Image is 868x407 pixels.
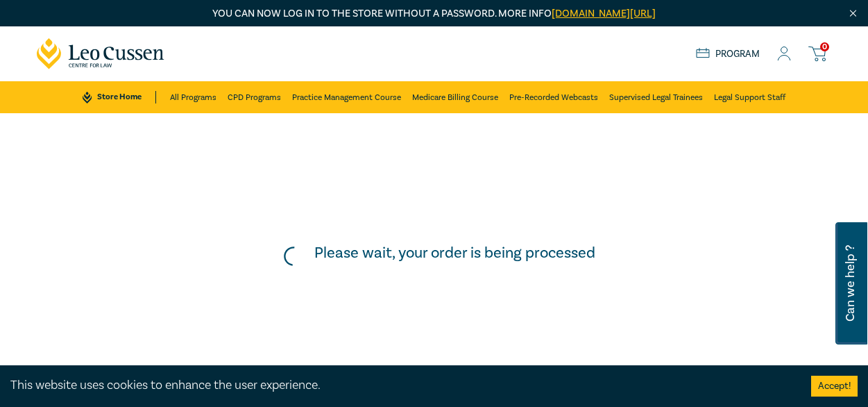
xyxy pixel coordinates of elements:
a: Medicare Billing Course [412,81,498,113]
span: Can we help ? [844,231,857,336]
a: Pre-Recorded Webcasts [509,81,598,113]
div: This website uses cookies to enhance the user experience. [10,376,790,394]
a: Legal Support Staff [714,81,785,113]
a: Practice Management Course [292,81,401,113]
a: CPD Programs [228,81,281,113]
img: Close [847,8,859,19]
a: Store Home [83,91,155,103]
a: Program [696,48,760,60]
a: Supervised Legal Trainees [609,81,703,113]
p: You can now log in to the store without a password. More info [37,6,832,22]
a: [DOMAIN_NAME][URL] [552,7,656,20]
span: 0 [820,42,829,51]
h5: Please wait, your order is being processed [314,244,595,262]
a: All Programs [170,81,216,113]
button: Accept cookies [811,376,858,397]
